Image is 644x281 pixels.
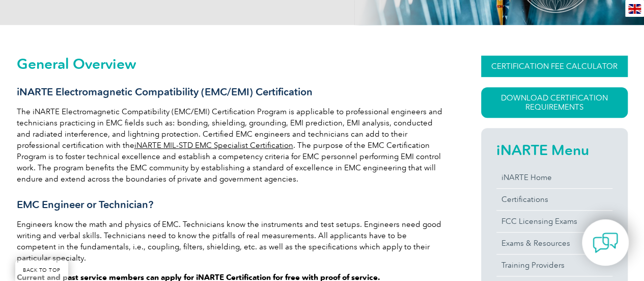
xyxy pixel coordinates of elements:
h2: General Overview [17,56,444,72]
img: contact-chat.png [593,230,618,256]
h2: iNARTE Menu [496,142,612,158]
a: Download Certification Requirements [481,87,628,118]
h3: iNARTE Electromagnetic Compatibility (EMC/EMI) Certification [17,86,444,98]
h3: EMC Engineer or Technician? [17,198,444,211]
a: BACK TO TOP [15,260,68,281]
p: Engineers know the math and physics of EMC. Technicians know the instruments and test setups. Eng... [17,219,444,264]
a: Certifications [496,189,612,210]
a: iNARTE MIL-STD EMC Specialist Certification [134,141,293,150]
a: iNARTE Home [496,167,612,188]
p: The iNARTE Electromagnetic Compatibility (EMC/EMI) Certification Program is applicable to profess... [17,106,444,185]
a: FCC Licensing Exams [496,211,612,232]
a: Exams & Resources [496,233,612,254]
a: CERTIFICATION FEE CALCULATOR [481,56,628,77]
a: Training Providers [496,254,612,276]
img: en [628,4,641,14]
